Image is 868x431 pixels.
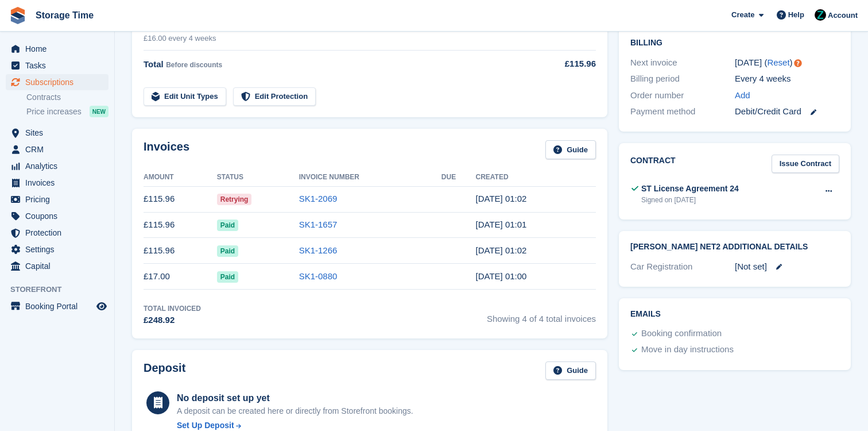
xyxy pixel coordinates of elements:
[6,298,108,314] a: menu
[299,220,338,229] a: SK1-1657
[144,303,201,314] div: Total Invoiced
[735,260,839,274] div: [Not set]
[9,7,26,24] img: stora-icon-8386f47178a22dfd0bd8f6a31ec36ba5ce8667c1dd55bd0f319d3a0aa187defe.svg
[641,195,739,205] div: Signed on [DATE]
[630,56,735,70] div: Next invoice
[6,141,108,157] a: menu
[735,72,839,86] div: Every 4 weeks
[299,194,338,203] a: SK1-2069
[828,10,858,21] span: Account
[767,57,789,67] a: Reset
[630,72,735,86] div: Billing period
[26,105,108,118] a: Price increases NEW
[25,141,94,157] span: CRM
[630,310,839,319] h2: Emails
[6,191,108,207] a: menu
[25,175,94,191] span: Invoices
[233,87,316,106] a: Edit Protection
[144,264,217,290] td: £17.00
[772,155,839,174] a: Issue Contract
[144,140,189,159] h2: Invoices
[731,9,754,21] span: Create
[475,245,526,255] time: 2025-07-26 00:02:18 UTC
[144,212,217,238] td: £115.96
[144,238,217,264] td: £115.96
[6,158,108,174] a: menu
[630,260,735,274] div: Car Registration
[25,241,94,257] span: Settings
[177,405,413,417] p: A deposit can be created here or directly from Storefront bookings.
[735,89,750,102] a: Add
[177,391,413,405] div: No deposit set up yet
[144,59,164,69] span: Total
[630,36,839,48] h2: Billing
[144,87,226,106] a: Edit Unit Types
[25,208,94,224] span: Coupons
[144,33,526,44] div: £16.00 every 4 weeks
[526,57,596,71] div: £115.96
[217,194,252,205] span: Retrying
[25,225,94,241] span: Protection
[788,9,804,21] span: Help
[815,9,826,21] img: Zain Sarwar
[25,125,94,141] span: Sites
[299,245,338,255] a: SK1-1266
[6,208,108,224] a: menu
[487,303,596,327] span: Showing 4 of 4 total invoices
[793,58,803,68] div: Tooltip anchor
[441,168,476,187] th: Due
[166,61,222,69] span: Before discounts
[217,220,238,231] span: Paid
[144,361,185,380] h2: Deposit
[25,158,94,174] span: Analytics
[299,168,441,187] th: Invoice Number
[217,245,238,257] span: Paid
[25,57,94,74] span: Tasks
[25,191,94,207] span: Pricing
[641,327,722,341] div: Booking confirmation
[31,6,98,25] a: Storage Time
[641,343,734,357] div: Move in day instructions
[25,258,94,274] span: Capital
[10,284,114,295] span: Storefront
[6,125,108,141] a: menu
[144,314,201,327] div: £248.92
[6,41,108,57] a: menu
[25,41,94,57] span: Home
[475,271,526,281] time: 2025-06-28 00:00:30 UTC
[630,243,839,252] h2: [PERSON_NAME] Net2 Additional Details
[475,220,526,229] time: 2025-08-23 00:01:46 UTC
[735,105,839,118] div: Debit/Credit Card
[735,56,839,70] div: [DATE] ( )
[526,13,596,51] td: £16.00
[144,168,217,187] th: Amount
[6,57,108,74] a: menu
[6,74,108,90] a: menu
[475,194,526,203] time: 2025-09-20 00:02:19 UTC
[217,271,238,283] span: Paid
[26,92,108,103] a: Contracts
[90,106,108,117] div: NEW
[299,271,338,281] a: SK1-0880
[6,258,108,274] a: menu
[217,168,299,187] th: Status
[630,105,735,118] div: Payment method
[641,183,739,195] div: ST License Agreement 24
[95,299,108,313] a: Preview store
[25,74,94,90] span: Subscriptions
[545,140,596,159] a: Guide
[6,225,108,241] a: menu
[630,89,735,102] div: Order number
[475,168,595,187] th: Created
[26,106,82,117] span: Price increases
[6,175,108,191] a: menu
[6,241,108,257] a: menu
[545,361,596,380] a: Guide
[25,298,94,314] span: Booking Portal
[144,186,217,212] td: £115.96
[630,155,676,174] h2: Contract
